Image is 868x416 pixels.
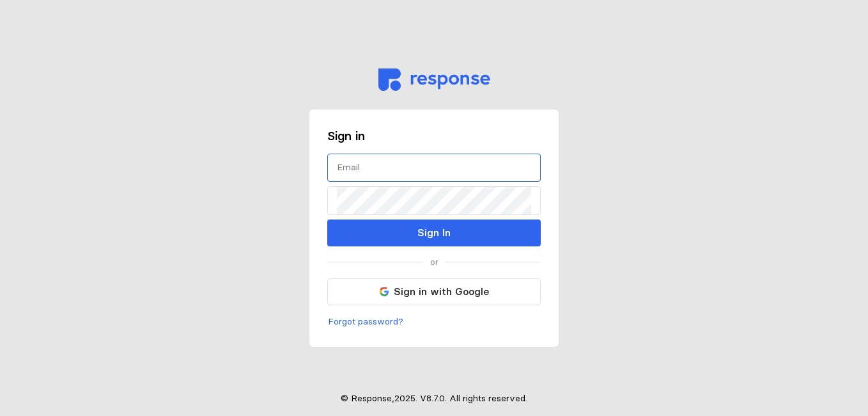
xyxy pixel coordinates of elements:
[327,127,541,145] h3: Sign in
[327,278,541,305] button: Sign in with Google
[430,255,438,269] p: or
[417,225,451,241] p: Sign In
[394,284,489,300] p: Sign in with Google
[337,154,531,182] input: Email
[378,68,490,91] img: svg%3e
[327,314,404,330] button: Forgot password?
[327,220,541,246] button: Sign In
[380,287,389,296] img: svg%3e
[341,392,527,406] p: © Response, 2025 . V 8.7.0 . All rights reserved.
[328,315,403,329] p: Forgot password?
